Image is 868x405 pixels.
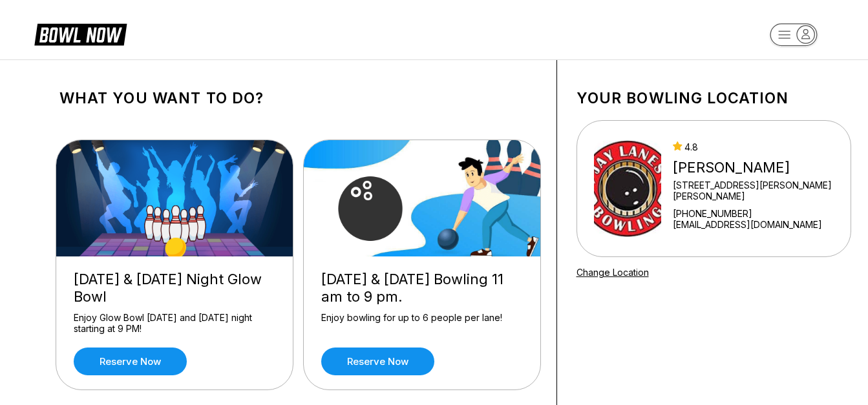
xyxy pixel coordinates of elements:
[59,89,537,107] h1: What you want to do?
[577,89,851,107] h1: Your bowling location
[56,140,294,256] img: Friday & Saturday Night Glow Bowl
[673,219,834,230] a: [EMAIL_ADDRESS][DOMAIN_NAME]
[673,141,834,152] div: 4.8
[594,140,661,237] img: Jay Lanes
[321,348,434,375] a: Reserve now
[304,140,542,256] img: Friday & Saturday Bowling 11 am to 9 pm.
[74,312,275,335] div: Enjoy Glow Bowl [DATE] and [DATE] night starting at 9 PM!
[74,271,275,306] div: [DATE] & [DATE] Night Glow Bowl
[321,312,523,335] div: Enjoy bowling for up to 6 people per lane!
[673,208,834,219] div: [PHONE_NUMBER]
[577,267,649,278] a: Change Location
[74,348,187,375] a: Reserve now
[673,180,834,202] div: [STREET_ADDRESS][PERSON_NAME][PERSON_NAME]
[673,159,834,176] div: [PERSON_NAME]
[321,271,523,306] div: [DATE] & [DATE] Bowling 11 am to 9 pm.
